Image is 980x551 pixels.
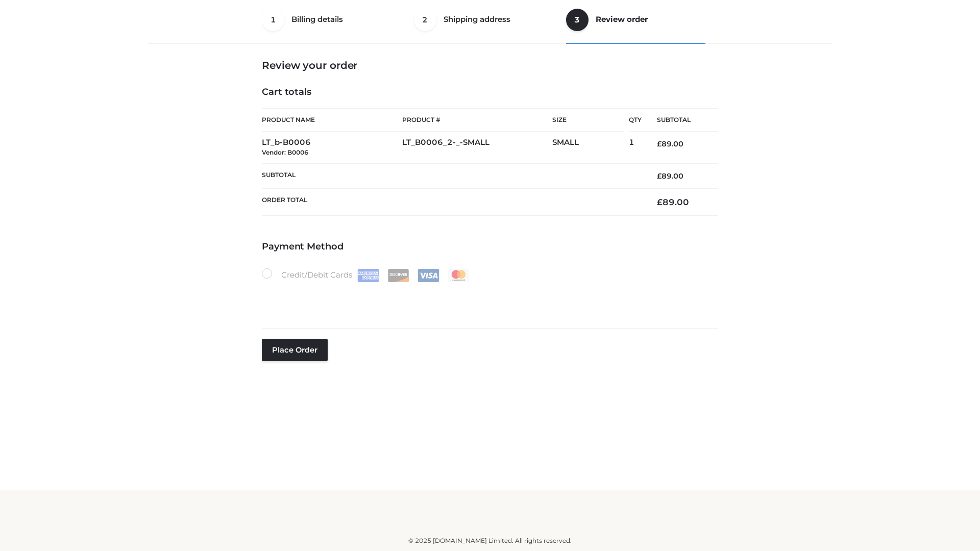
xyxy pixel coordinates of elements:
td: LT_B0006_2-_-SMALL [402,132,552,164]
small: Vendor: B0006 [262,148,308,156]
span: £ [657,197,663,207]
bdi: 89.00 [657,197,689,207]
th: Size [552,109,624,132]
td: SMALL [552,132,629,164]
div: © 2025 [DOMAIN_NAME] Limited. All rights reserved. [152,536,828,546]
td: 1 [629,132,642,164]
button: Place order [262,339,328,361]
iframe: Secure payment input frame [260,280,716,317]
img: Amex [357,269,379,282]
th: Product Name [262,108,402,132]
bdi: 89.00 [657,139,683,148]
th: Subtotal [262,163,642,188]
h4: Cart totals [262,87,718,98]
h4: Payment Method [262,241,718,253]
th: Subtotal [642,109,718,132]
h3: Review your order [262,59,718,71]
img: Visa [418,269,439,282]
span: £ [657,171,661,181]
img: Discover [387,269,409,282]
th: Qty [629,108,642,132]
label: Credit/Debit Cards [262,268,471,282]
bdi: 89.00 [657,171,683,181]
span: £ [657,139,661,148]
th: Order Total [262,189,642,216]
img: Mastercard [448,269,470,282]
th: Product # [402,108,552,132]
td: LT_b-B0006 [262,132,402,164]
